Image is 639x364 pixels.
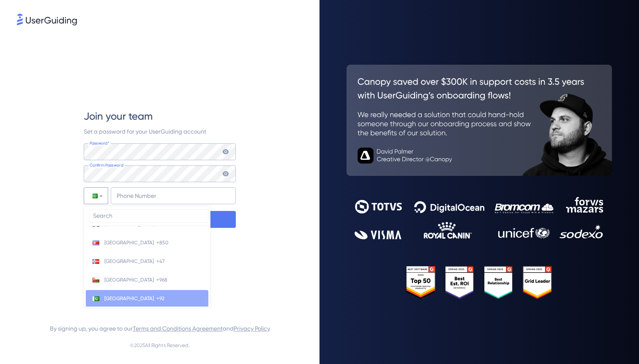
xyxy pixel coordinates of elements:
span: +92 [156,295,164,302]
img: 8faab4ba6bc7696a72372aa768b0286c.svg [17,14,77,25]
span: Join your team [84,109,153,123]
span: [GEOGRAPHIC_DATA] [104,239,154,246]
a: Terms and Conditions Agreement [133,325,223,332]
span: [GEOGRAPHIC_DATA] [104,276,154,283]
span: Set a password for your UserGuiding account [84,128,206,135]
img: 9302ce2ac39453076f5bc0f2f2ca889b.svg [355,197,604,240]
span: +850 [156,239,169,246]
a: Privacy Policy [234,325,270,332]
span: [GEOGRAPHIC_DATA] [104,295,154,302]
span: By signing up, you agree to our and [50,323,270,334]
input: Search [89,209,208,223]
span: © 2025 All Rights Reserved. [130,340,190,350]
div: Pakistan: + 92 [84,188,108,204]
input: Phone Number [111,187,236,204]
span: +47 [156,258,165,265]
img: 25303e33045975176eb484905ab012ff.svg [406,266,552,299]
span: [GEOGRAPHIC_DATA] [104,258,154,265]
img: 26c0aa7c25a843aed4baddd2b5e0fa68.svg [347,65,612,176]
span: +968 [156,276,167,283]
